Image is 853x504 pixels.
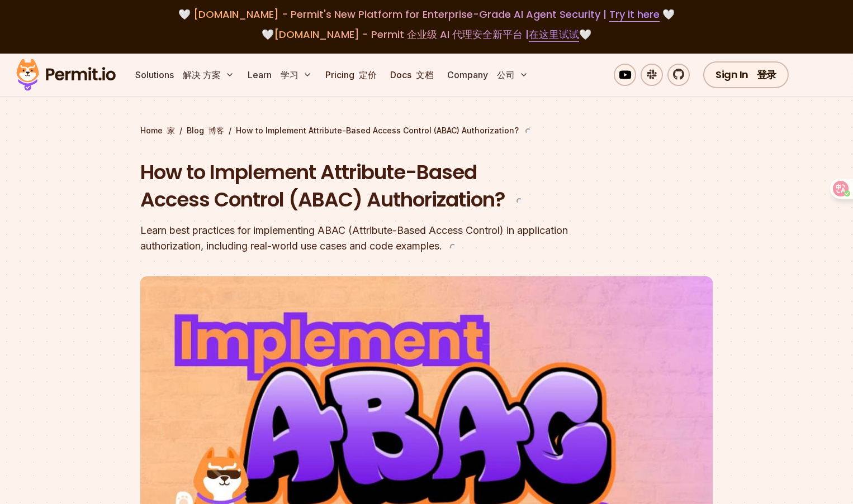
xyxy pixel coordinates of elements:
div: / / [140,125,713,136]
font: 公司 [497,69,515,80]
font: 博客 [208,126,224,135]
font: 文档 [416,69,434,80]
img: Permit logo [11,56,121,94]
div: 🤍 🤍 [27,7,826,47]
a: 在这里试试 [529,27,579,42]
font: 学习 [281,69,298,80]
font: 登录 [757,68,776,81]
button: Solutions 解决 方案 [131,64,239,86]
a: Try it here [609,7,660,22]
font: 🤍 🤍 [262,27,591,41]
font: 解决 方案 [183,69,221,80]
font: 家 [167,126,175,135]
div: Learn best practices for implementing ABAC (Attribute-Based Access Control) in application author... [140,223,570,254]
h1: How to Implement Attribute-Based Access Control (ABAC) Authorization? [140,159,570,214]
font: 定价 [359,69,377,80]
span: [DOMAIN_NAME] - Permit 企业级 AI 代理安全新平台 | [274,27,579,41]
span: [DOMAIN_NAME] - Permit's New Platform for Enterprise-Grade AI Agent Security | [193,7,660,21]
a: Blog 博客 [187,125,224,136]
a: Home 家 [140,125,175,136]
button: Company 公司 [443,64,533,86]
button: Learn 学习 [243,64,316,86]
a: Docs 文档 [386,64,438,86]
a: Pricing 定价 [321,64,381,86]
a: Sign In 登录 [703,61,789,88]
